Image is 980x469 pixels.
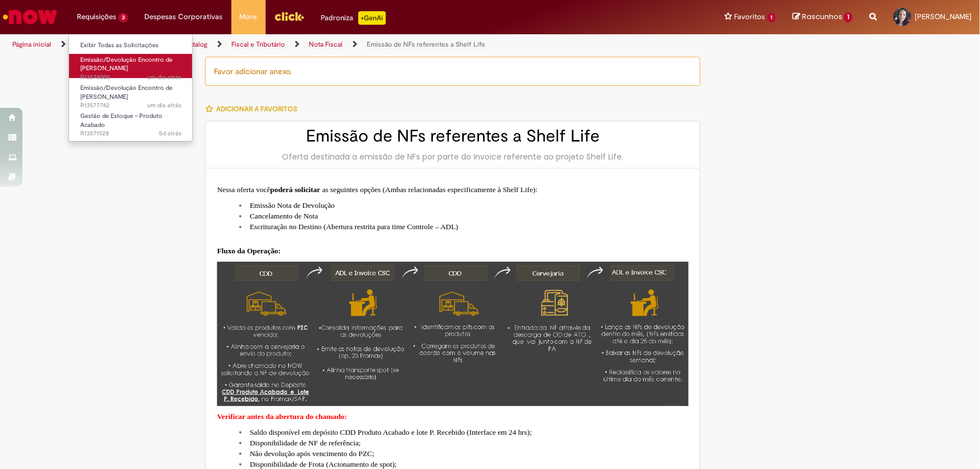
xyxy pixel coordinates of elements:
[80,129,181,138] span: R13571528
[147,73,181,81] span: um dia atrás
[250,201,335,210] span: Emissão Nota de Devolução
[145,11,223,22] span: Despesas Corporativas
[792,12,853,22] a: Rascunhos
[80,56,172,73] span: Emissão/Devolução Encontro de [PERSON_NAME]
[8,34,645,55] ul: Trilhas de página
[216,104,297,113] span: Adicionar a Favoritos
[309,40,343,49] a: Nota Fiscal
[231,40,285,49] a: Fiscal e Tributário
[768,13,776,22] span: 1
[159,129,181,138] time: 26/09/2025 16:18:38
[217,185,270,194] span: Nessa oferta você
[147,101,181,110] span: um dia atrás
[322,185,537,194] span: as seguintes opções (Ambas relacionadas especificamente à Shelf Life):
[147,101,181,110] time: 29/09/2025 15:28:48
[240,11,257,22] span: More
[358,11,386,25] p: +GenAi
[1,6,59,28] img: ServiceNow
[80,84,172,101] span: Emissão/Devolução Encontro de [PERSON_NAME]
[80,73,181,82] span: R13578005
[77,11,116,22] span: Requisições
[250,222,458,231] span: Escrituração no Destino (Abertura restrita para time Controle – ADL)
[80,112,162,129] span: Gestão de Estoque – Produto Acabado
[321,11,386,25] div: Padroniza
[217,412,347,421] span: Verificar antes da abertura do chamado:
[69,82,193,106] a: Aberto R13577742 : Emissão/Devolução Encontro de Contas Fornecedor
[250,439,361,447] span: Disponibilidade de NF de referência;
[69,54,193,78] a: Aberto R13578005 : Emissão/Devolução Encontro de Contas Fornecedor
[12,40,51,49] a: Página inicial
[250,428,532,436] span: Saldo disponível em depósito CDD Produto Acabado e lote P. Recebido (Interface em 24 hrs);
[270,185,320,194] span: poderá solicitar
[250,212,318,220] span: Cancelamento de Nota
[844,12,853,22] span: 1
[69,39,193,52] a: Exibir Todas as Solicitações
[217,151,689,162] div: Oferta destinada a emissão de NFs por parte do Invoice referente ao projeto Shelf Life.
[274,8,304,25] img: click_logo_yellow_360x200.png
[205,57,700,86] div: Favor adicionar anexo.
[250,449,375,458] span: Não devolução após vencimento do PZC;
[69,34,193,142] ul: Requisições
[915,12,972,21] span: [PERSON_NAME]
[147,73,181,81] time: 29/09/2025 16:03:41
[205,97,303,121] button: Adicionar a Favoritos
[118,13,128,22] span: 3
[250,460,397,468] span: Disponibilidade de Frota (Acionamento de spot);
[80,101,181,110] span: R13577742
[735,11,765,22] span: Favoritos
[217,247,280,255] span: Fluxo da Operação:
[159,129,181,138] span: 5d atrás
[802,11,842,22] span: Rascunhos
[367,40,485,49] a: Emissão de NFs referentes a Shelf Life
[69,110,193,134] a: Aberto R13571528 : Gestão de Estoque – Produto Acabado
[217,127,689,145] h2: Emissão de NFs referentes a Shelf Life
